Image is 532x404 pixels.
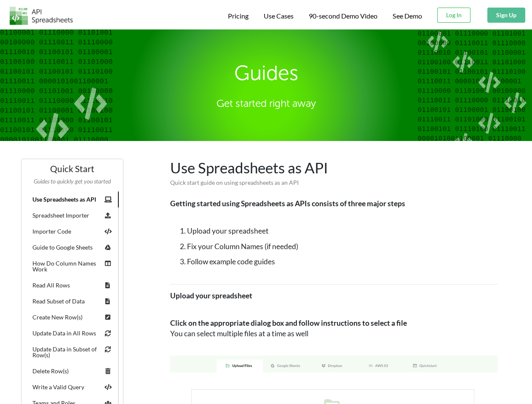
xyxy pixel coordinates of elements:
[26,255,119,277] a: How Do Column Names Work
[26,309,119,325] a: Create New Row(s)
[26,223,119,239] a: Importer Code
[34,178,111,185] i: Guides to quickly get you started
[170,179,498,186] h6: Quick start guide on using spreadsheets as an API
[26,191,119,207] a: Use Spreadsheets as API
[26,163,119,174] h4: Quick Start
[170,329,308,338] span: You can select multiple files at a time as well
[228,12,249,20] span: Pricing
[170,198,498,209] p: Getting started using Spreadsheets as APIs consists of three major steps
[393,12,422,21] a: See Demo
[10,7,73,25] img: Logo.png
[187,256,498,267] li: Follow example code guides
[26,363,119,379] a: Delete Row(s)
[170,319,407,327] span: Click on the appropriate dialog box and follow instructions to select a file
[170,290,498,301] p: Upload your spreadsheet
[309,13,377,19] span: 90-second Demo Video
[187,226,498,237] li: Upload your spreadsheet
[26,341,119,363] a: Update Data in Subset of Row(s)
[26,239,119,255] a: Guide to Google Sheets
[170,159,498,176] h1: Use Spreadsheets as API
[264,12,294,20] span: Use Cases
[487,8,525,23] button: Sign Up
[26,325,119,341] a: Update Data in All Rows
[26,379,119,395] a: Write a Valid Query
[26,293,119,309] a: Read Subset of Data
[187,241,498,252] li: Fix your Column Names (if needed)
[26,277,119,293] a: Read All Rows
[26,207,119,223] a: Spreadsheet Importer
[437,8,471,23] button: Log In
